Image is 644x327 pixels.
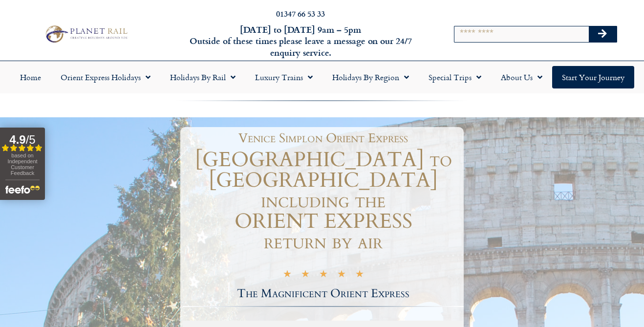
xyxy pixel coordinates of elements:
[491,66,552,88] a: About Us
[552,66,634,88] a: Start your Journey
[276,8,325,19] a: 01347 66 53 33
[301,270,310,281] i: ★
[42,23,130,45] img: Planet Rail Train Holidays Logo
[10,66,51,88] a: Home
[183,288,464,300] h2: The Magnificent Orient Express
[183,150,464,252] h1: [GEOGRAPHIC_DATA] to [GEOGRAPHIC_DATA] including the ORIENT EXPRESS return by air
[589,26,617,42] button: Search
[283,270,292,281] i: ★
[337,270,346,281] i: ★
[283,268,364,281] div: 5/5
[174,24,427,58] h6: [DATE] to [DATE] 9am – 5pm Outside of these times please leave a message on our 24/7 enquiry serv...
[245,66,322,88] a: Luxury Trains
[419,66,491,88] a: Special Trips
[322,66,419,88] a: Holidays by Region
[160,66,245,88] a: Holidays by Rail
[51,66,160,88] a: Orient Express Holidays
[319,270,328,281] i: ★
[188,132,459,145] h1: Venice Simplon Orient Express
[5,66,639,88] nav: Menu
[355,270,364,281] i: ★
